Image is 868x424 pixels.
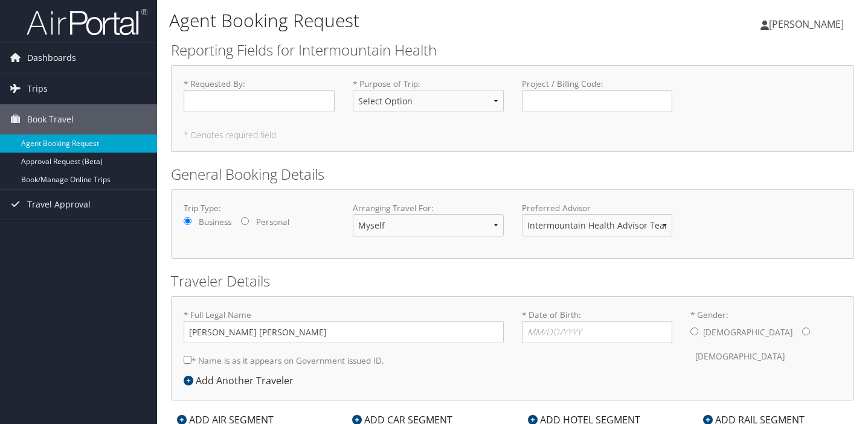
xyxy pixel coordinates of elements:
label: * Gender: [690,309,841,369]
span: Travel Approval [27,189,91,220]
label: * Name is as it appears on Government issued ID. [184,349,384,372]
input: * Date of Birth: [522,321,673,343]
h2: Reporting Fields for Intermountain Health [171,40,854,60]
label: * Full Legal Name [184,309,504,343]
h2: Traveler Details [171,271,854,291]
input: * Requested By: [184,90,335,112]
h2: General Booking Details [171,164,854,185]
label: * Date of Birth: [522,309,673,343]
label: Project / Billing Code : [522,78,673,112]
label: Business [199,216,231,228]
label: * Requested By : [184,78,335,112]
label: [DEMOGRAPHIC_DATA] [695,345,785,368]
input: * Full Legal Name [184,321,504,343]
input: Project / Billing Code: [522,90,673,112]
h1: Agent Booking Request [169,8,627,33]
span: Trips [27,74,48,104]
label: Preferred Advisor [522,202,673,214]
div: Add Another Traveler [184,373,300,388]
input: * Gender:[DEMOGRAPHIC_DATA][DEMOGRAPHIC_DATA] [802,327,810,335]
input: * Name is as it appears on Government issued ID. [184,356,191,364]
span: Book Travel [27,104,74,134]
select: * Purpose of Trip: [353,90,504,112]
label: Arranging Travel For: [353,202,504,214]
span: [PERSON_NAME] [769,17,844,31]
a: [PERSON_NAME] [760,6,856,42]
label: * Purpose of Trip : [353,78,504,122]
input: * Gender:[DEMOGRAPHIC_DATA][DEMOGRAPHIC_DATA] [690,327,698,335]
label: Trip Type: [184,202,335,214]
h5: * Denotes required field [184,131,841,139]
label: Personal [256,216,289,228]
span: Dashboards [27,43,76,73]
img: airportal-logo.png [27,8,147,36]
label: [DEMOGRAPHIC_DATA] [703,321,792,344]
